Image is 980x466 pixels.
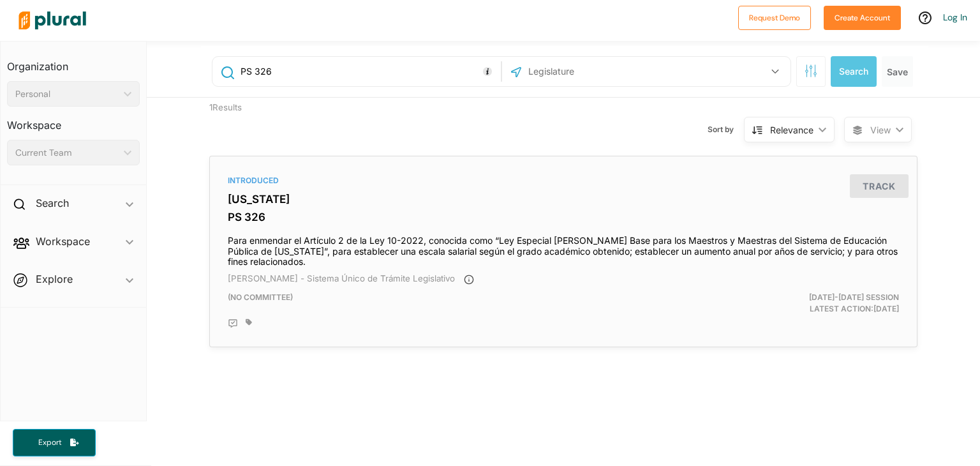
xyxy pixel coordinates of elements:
[770,123,813,137] div: Relevance
[13,429,96,456] button: Export
[708,124,744,135] span: Sort by
[7,107,140,135] h3: Workspace
[882,56,913,87] button: Save
[870,123,891,137] span: View
[239,59,498,84] input: Enter keywords, bill # or legislator name
[831,56,877,87] button: Search
[943,11,967,23] a: Log In
[738,6,811,30] button: Request Demo
[228,273,455,283] span: [PERSON_NAME] - Sistema Único de Trámite Legislativo
[228,175,899,186] div: Introduced
[228,229,899,267] h4: Para enmendar el Artículo 2 de la Ley 10-2022, conocida como “Ley Especial [PERSON_NAME] Base par...
[482,66,493,77] div: Tooltip anchor
[850,174,909,198] button: Track
[228,193,899,206] h3: [US_STATE]
[36,196,69,210] h2: Search
[246,319,252,326] div: Add tags
[15,146,119,160] div: Current Team
[527,59,664,84] input: Legislature
[15,87,119,101] div: Personal
[738,10,811,24] a: Request Demo
[7,48,140,76] h3: Organization
[29,437,70,448] span: Export
[809,292,899,302] span: [DATE]-[DATE] Session
[218,292,678,315] div: (no committee)
[824,10,901,24] a: Create Account
[200,98,382,146] div: 1 Results
[824,6,901,30] button: Create Account
[228,211,899,223] h3: PS 326
[678,292,909,315] div: Latest Action: [DATE]
[228,319,238,329] div: Add Position Statement
[805,64,817,75] span: Search Filters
